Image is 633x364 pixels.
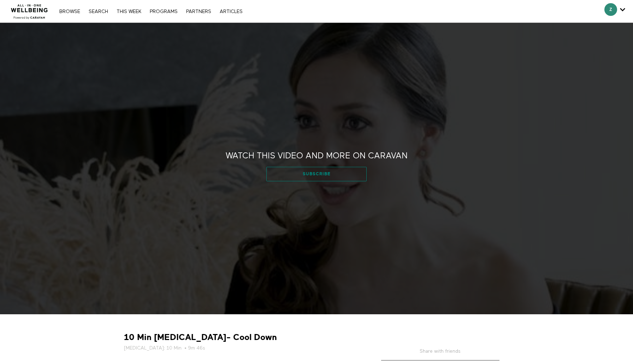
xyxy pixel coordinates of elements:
a: [MEDICAL_DATA]: 10 Min [124,345,182,352]
nav: Primary [56,8,246,15]
a: Browse [56,9,84,14]
a: PROGRAMS [146,9,181,14]
a: PARTNERS [183,9,215,14]
a: ARTICLES [216,9,246,14]
a: Subscribe [266,167,366,181]
h5: • 9m 46s [124,345,361,352]
strong: 10 Min [MEDICAL_DATA]- Cool Down [124,332,277,343]
h5: Share with friends [381,348,499,360]
a: Search [85,9,112,14]
h2: Watch this video and more on CARAVAN [226,151,408,162]
a: THIS WEEK [113,9,145,14]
